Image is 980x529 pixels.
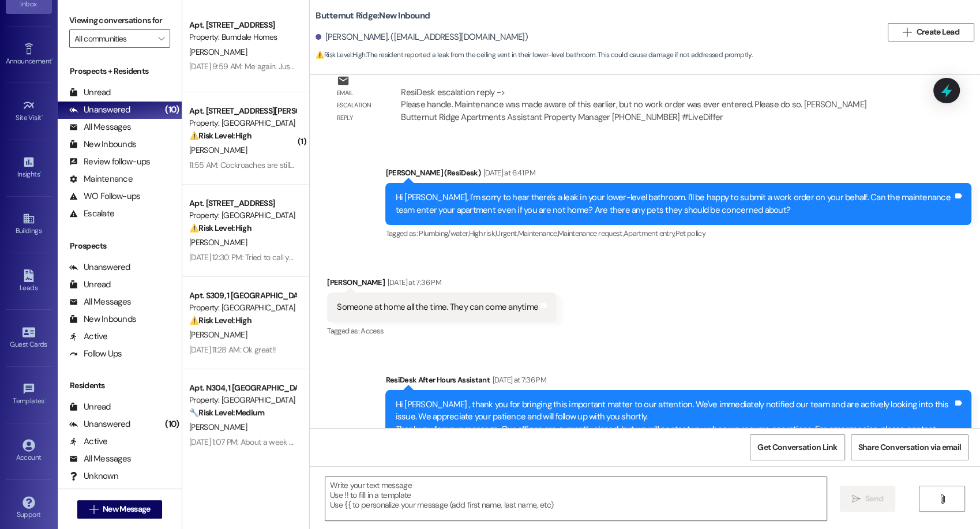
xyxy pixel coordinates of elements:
span: • [44,395,46,403]
span: Get Conversation Link [757,441,837,453]
div: Active [69,436,108,448]
span: [PERSON_NAME] [189,237,247,247]
span: Create Lead [917,26,959,38]
div: [DATE] 9:59 AM: Me again. Just remembered I didn't tell you which stairway. Ok. 3rd floor walk do... [189,61,869,72]
span: High risk , [469,228,496,238]
button: Get Conversation Link [750,434,844,460]
span: Plumbing/water , [419,228,468,238]
div: [DATE] at 7:36 PM [490,374,546,386]
div: Unanswered [69,104,130,116]
span: Send [865,493,883,505]
div: Apt. N304, 1 [GEOGRAPHIC_DATA] [189,382,296,394]
span: Maintenance request , [558,228,624,238]
a: Account [6,436,52,467]
div: Maintenance [69,173,133,185]
button: Send [840,486,896,512]
input: All communities [74,29,152,48]
div: Unanswered [69,261,130,273]
span: [PERSON_NAME] [189,145,247,155]
div: Follow Ups [69,348,122,360]
div: Prospects + Residents [58,65,182,77]
span: Access [361,326,384,336]
a: Buildings [6,209,52,240]
div: Review follow-ups [69,156,150,168]
div: Apt. S309, 1 [GEOGRAPHIC_DATA] [189,290,296,302]
span: • [51,55,53,63]
div: (10) [162,415,182,433]
span: • [40,168,42,177]
div: Property: [GEOGRAPHIC_DATA] [189,394,296,406]
i:  [938,494,947,504]
div: Residents [58,380,182,392]
strong: ⚠️ Risk Level: High [189,315,251,325]
div: Unread [69,401,111,413]
div: Active [69,331,108,343]
i:  [158,34,164,43]
a: Site Visit • [6,96,52,127]
span: • [42,112,43,120]
div: Property: Burndale Homes [189,31,296,43]
div: [PERSON_NAME] [327,276,557,292]
div: Property: [GEOGRAPHIC_DATA] [189,209,296,222]
a: Insights • [6,152,52,183]
div: [DATE] 11:28 AM: Ok great!! [189,344,276,355]
div: New Inbounds [69,138,136,151]
label: Viewing conversations for [69,12,170,29]
div: Property: [GEOGRAPHIC_DATA] [189,117,296,129]
button: Share Conversation via email [851,434,968,460]
span: Urgent , [495,228,517,238]
div: Unanswered [69,418,130,430]
button: New Message [77,500,163,519]
span: Maintenance , [518,228,558,238]
strong: ⚠️ Risk Level: High [189,223,251,233]
strong: 🔧 Risk Level: Medium [189,407,264,418]
div: All Messages [69,453,131,465]
a: Leads [6,266,52,297]
div: WO Follow-ups [69,190,140,202]
div: (10) [162,101,182,119]
div: [DATE] 1:07 PM: About a week ago [189,437,302,447]
div: Tagged as: [385,225,971,242]
div: [DATE] at 7:36 PM [385,276,441,288]
i:  [852,494,861,504]
a: Guest Cards [6,322,52,354]
div: ResiDesk After Hours Assistant [385,374,971,390]
a: Templates • [6,379,52,410]
div: All Messages [69,121,131,133]
div: [DATE] 12:30 PM: Tried to call you back but the call actually go through so call me when you can [189,252,506,262]
div: [DATE] at 6:41 PM [480,167,535,179]
div: Escalate [69,208,114,220]
div: ResiDesk escalation reply -> Please handle. Maintenance was made aware of this earlier, but no wo... [401,87,866,123]
div: Unread [69,87,111,99]
div: Hi [PERSON_NAME], I'm sorry to hear there's a leak in your lower-level bathroom. I'll be happy to... [395,192,953,216]
div: Hi [PERSON_NAME] , thank you for bringing this important matter to our attention. We've immediate... [395,399,953,448]
div: All Messages [69,296,131,308]
a: Support [6,493,52,524]
span: [PERSON_NAME] [189,47,247,57]
div: Email escalation reply [337,87,382,124]
i:  [89,505,98,514]
span: : The resident reported a leak from the ceiling vent in their lower-level bathroom. This could ca... [316,49,752,61]
div: Unread [69,279,111,291]
span: Share Conversation via email [858,441,961,453]
div: [PERSON_NAME]. ([EMAIL_ADDRESS][DOMAIN_NAME]) [316,31,528,43]
i:  [903,28,911,37]
div: Someone at home all the time. They can come anytime [337,301,538,313]
strong: ⚠️ Risk Level: High [189,130,251,141]
div: Apt. [STREET_ADDRESS] [189,197,296,209]
div: Tagged as: [327,322,557,339]
button: Create Lead [888,23,974,42]
div: Prospects [58,240,182,252]
div: [PERSON_NAME] (ResiDesk) [385,167,971,183]
div: Apt. [STREET_ADDRESS][PERSON_NAME] [189,105,296,117]
div: Unknown [69,470,118,482]
strong: ⚠️ Risk Level: High [316,50,365,59]
span: [PERSON_NAME] [189,422,247,432]
span: New Message [103,503,150,515]
span: [PERSON_NAME] [189,329,247,340]
div: New Inbounds [69,313,136,325]
span: Apartment entry , [624,228,675,238]
div: Property: [GEOGRAPHIC_DATA] [189,302,296,314]
span: Pet policy [675,228,705,238]
b: Butternut Ridge: New Inbound [316,10,430,22]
